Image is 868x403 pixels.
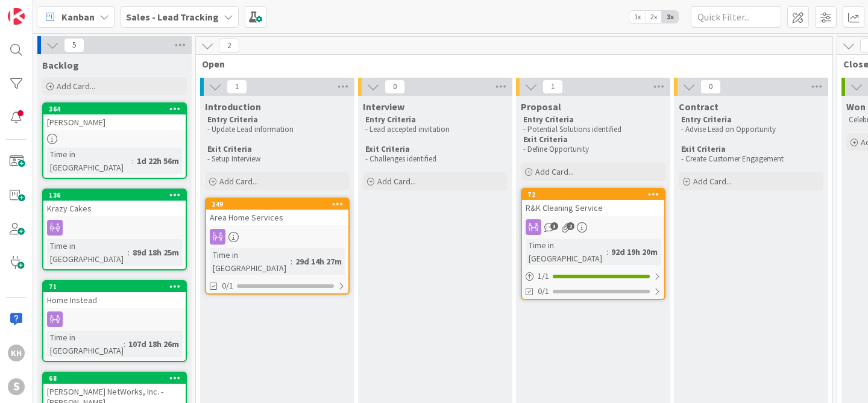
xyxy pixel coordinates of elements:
strong: Exit Criteria [207,144,252,154]
span: : [291,255,292,268]
span: Contract [679,101,719,113]
a: 71Home InsteadTime in [GEOGRAPHIC_DATA]:107d 18h 26m [42,280,187,362]
span: 1 / 1 [538,270,549,283]
div: 71 [49,283,186,291]
strong: Entry Criteria [365,114,416,125]
div: 107d 18h 26m [125,337,182,351]
strong: Entry Criteria [523,114,574,125]
p: - Setup Interview [207,154,347,164]
a: 136Krazy CakesTime in [GEOGRAPHIC_DATA]:89d 18h 25m [42,189,187,270]
span: 2x [646,11,662,23]
span: Open [202,58,817,70]
span: Backlog [42,59,79,71]
p: - Lead accepted invitation [365,125,505,134]
div: 249 [206,199,348,210]
div: 72 [522,189,664,200]
div: 71 [43,281,186,292]
div: 68 [49,374,186,383]
span: Add Card... [57,81,95,92]
strong: Entry Criteria [681,114,732,125]
strong: Exit Criteria [523,134,568,145]
span: : [606,245,608,258]
div: 72 [527,190,664,199]
div: 136 [43,190,186,201]
span: 1 [227,80,247,94]
span: 5 [64,38,84,52]
div: Time in [GEOGRAPHIC_DATA] [47,239,128,266]
div: [PERSON_NAME] [43,114,186,130]
span: Proposal [521,101,561,113]
div: Time in [GEOGRAPHIC_DATA] [47,148,132,174]
span: : [128,246,130,259]
div: Home Instead [43,292,186,308]
div: Time in [GEOGRAPHIC_DATA] [210,248,291,275]
div: S [8,378,25,395]
p: - Challenges identified [365,154,505,164]
div: Time in [GEOGRAPHIC_DATA] [526,239,606,265]
div: 29d 14h 27m [292,255,345,268]
span: Add Card... [377,176,416,187]
div: 249Area Home Services [206,199,348,225]
div: 249 [212,200,348,208]
div: 89d 18h 25m [130,246,182,259]
p: - Advise Lead on Opportunity [681,125,821,134]
div: 136 [49,191,186,199]
div: 1d 22h 56m [134,154,182,167]
span: Interview [363,101,404,113]
a: 249Area Home ServicesTime in [GEOGRAPHIC_DATA]:29d 14h 27m0/1 [205,198,350,295]
div: 71Home Instead [43,281,186,308]
div: R&K Cleaning Service [522,200,664,216]
strong: Exit Criteria [681,144,726,154]
div: 72R&K Cleaning Service [522,189,664,216]
div: 92d 19h 20m [608,245,661,258]
span: 0 [700,80,721,94]
span: 2 [219,39,239,53]
p: - Define Opportunity [523,145,663,154]
div: Time in [GEOGRAPHIC_DATA] [47,331,124,357]
div: 1/1 [522,269,664,284]
div: 136Krazy Cakes [43,190,186,216]
span: Introduction [205,101,261,113]
a: 364[PERSON_NAME]Time in [GEOGRAPHIC_DATA]:1d 22h 56m [42,102,187,179]
span: 0/1 [538,285,549,298]
span: 0/1 [222,280,233,292]
span: 3 [550,222,558,230]
div: 68 [43,373,186,384]
strong: Entry Criteria [207,114,258,125]
input: Quick Filter... [691,6,781,28]
span: 1 [542,80,563,94]
span: Add Card... [693,176,732,187]
p: - Create Customer Engagement [681,154,821,164]
span: 2 [567,222,574,230]
span: Won [846,101,866,113]
span: Add Card... [535,166,574,177]
span: Kanban [61,10,95,24]
div: Krazy Cakes [43,201,186,216]
span: 1x [629,11,646,23]
span: : [124,337,125,351]
p: - Potential Solutions identified [523,125,663,134]
div: Area Home Services [206,210,348,225]
div: 364 [43,104,186,114]
p: - Update Lead information [207,125,347,134]
div: 364 [49,105,186,113]
span: 3x [662,11,678,23]
span: : [132,154,134,167]
b: Sales - Lead Tracking [126,11,219,23]
span: 0 [385,80,405,94]
a: 72R&K Cleaning ServiceTime in [GEOGRAPHIC_DATA]:92d 19h 20m1/10/1 [521,188,665,300]
img: Visit kanbanzone.com [8,8,25,25]
strong: Exit Criteria [365,144,410,154]
div: KH [8,345,25,361]
span: Add Card... [219,176,258,187]
div: 364[PERSON_NAME] [43,104,186,130]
